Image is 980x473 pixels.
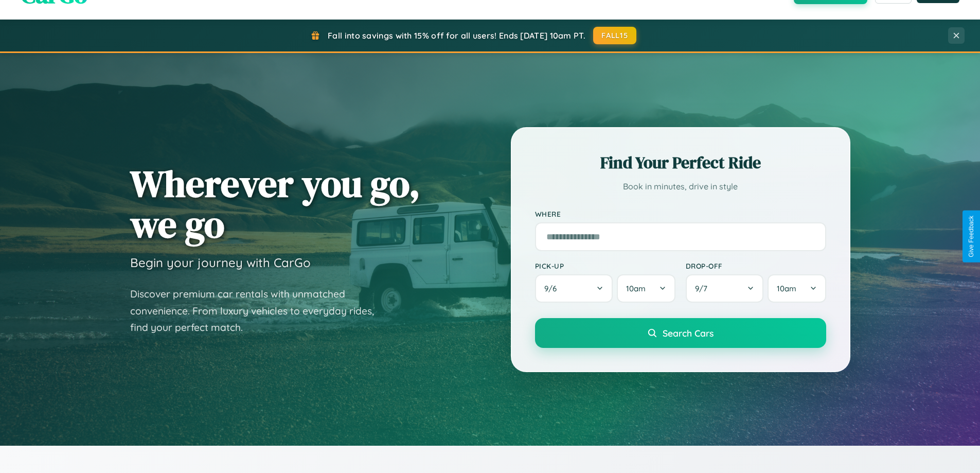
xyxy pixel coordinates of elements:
button: Search Cars [535,318,826,348]
span: 9 / 6 [544,284,562,293]
label: Pick-up [535,261,675,270]
button: FALL15 [593,27,636,44]
button: 9/6 [535,274,613,303]
h2: Find Your Perfect Ride [535,151,826,174]
h1: Wherever you go, we go [130,163,420,244]
div: Give Feedback [968,216,975,257]
span: Search Cars [663,327,714,339]
button: 10am [768,274,826,303]
p: Discover premium car rentals with unmatched convenience. From luxury vehicles to everyday rides, ... [130,286,387,336]
h3: Begin your journey with CarGo [130,255,311,270]
button: 10am [617,274,675,303]
label: Where [535,209,826,218]
button: 9/7 [686,274,764,303]
label: Drop-off [686,261,826,270]
span: 9 / 7 [695,284,712,293]
span: 10am [626,284,646,293]
span: 10am [777,284,796,293]
span: Fall into savings with 15% off for all users! Ends [DATE] 10am PT. [328,30,585,41]
p: Book in minutes, drive in style [535,179,826,194]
